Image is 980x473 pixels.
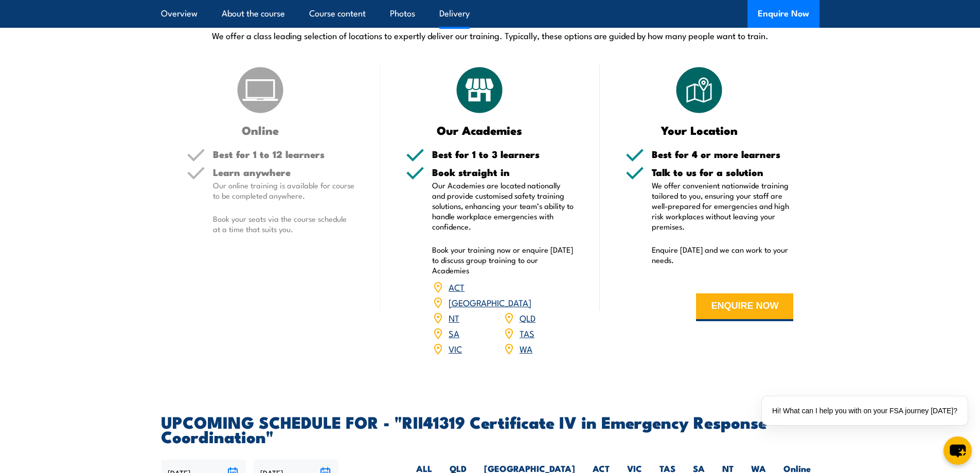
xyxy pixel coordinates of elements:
[187,124,334,136] h3: Online
[213,167,355,177] h5: Learn anywhere
[449,342,462,355] a: VIC
[213,214,355,234] p: Book your seats via the course schedule at a time that suits you.
[652,167,794,177] h5: Talk to us for a solution
[432,244,574,275] p: Book your training now or enquire [DATE] to discuss group training to our Academies
[406,124,554,136] h3: Our Academies
[213,149,355,159] h5: Best for 1 to 12 learners
[520,327,534,339] a: TAS
[449,327,459,339] a: SA
[449,281,465,293] a: ACT
[652,149,794,159] h5: Best for 4 or more learners
[520,342,532,355] a: WA
[432,167,574,177] h5: Book straight in
[449,296,531,308] a: [GEOGRAPHIC_DATA]
[762,396,968,425] div: Hi! What can I help you with on your FSA journey [DATE]?
[161,29,819,41] p: We offer a class leading selection of locations to expertly deliver our training. Typically, thes...
[161,414,819,443] h2: UPCOMING SCHEDULE FOR - "RII41319 Certificate IV in Emergency Response Coordination"
[432,180,574,232] p: Our Academies are located nationally and provide customised safety training solutions, enhancing ...
[449,311,459,324] a: NT
[652,244,794,265] p: Enquire [DATE] and we can work to your needs.
[432,149,574,159] h5: Best for 1 to 3 learners
[626,124,773,136] h3: Your Location
[652,180,794,232] p: We offer convenient nationwide training tailored to you, ensuring your staff are well-prepared fo...
[943,436,972,465] button: chat-button
[696,293,793,321] button: ENQUIRE NOW
[520,311,536,324] a: QLD
[213,180,355,201] p: Our online training is available for course to be completed anywhere.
